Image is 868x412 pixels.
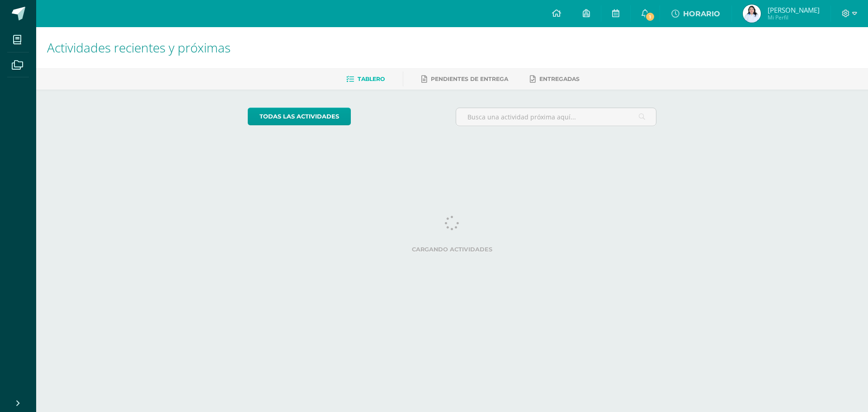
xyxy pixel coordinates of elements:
a: Entregadas [530,72,580,86]
span: [PERSON_NAME] [768,5,820,14]
img: 8a7318a875dd17d5ab79ac8153c96a7f.png [743,5,761,23]
span: Tablero [358,76,385,82]
a: Pendientes de entrega [421,72,508,86]
a: Tablero [346,72,385,86]
a: todas las Actividades [248,108,351,125]
span: Pendientes de entrega [431,76,508,82]
span: HORARIO [683,9,720,18]
span: Actividades recientes y próximas [47,39,231,56]
input: Busca una actividad próxima aquí... [456,108,656,126]
span: Entregadas [539,76,580,82]
label: Cargando actividades [248,246,657,253]
span: 1 [645,12,655,22]
span: Mi Perfil [768,14,820,21]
